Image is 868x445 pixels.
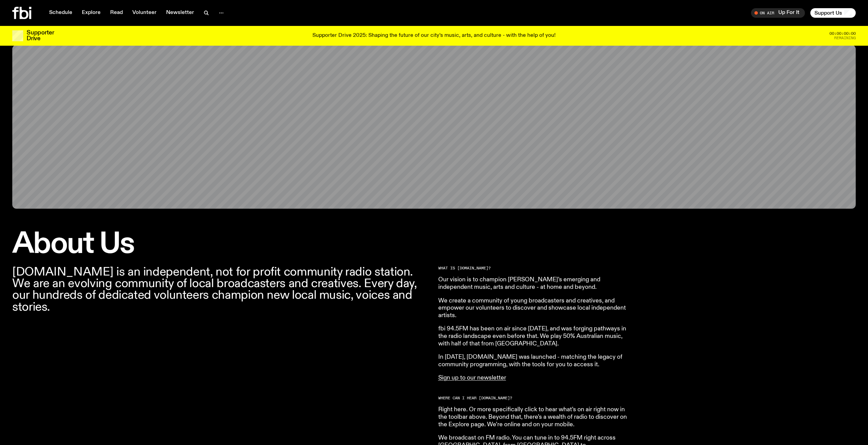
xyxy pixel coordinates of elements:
h2: Where can I hear [DOMAIN_NAME]? [438,396,635,400]
a: Volunteer [128,8,161,18]
p: fbi 94.5FM has been on air since [DATE], and was forging pathways in the radio landscape even bef... [438,325,635,347]
p: Our vision is to champion [PERSON_NAME]’s emerging and independent music, arts and culture - at h... [438,276,635,291]
button: On AirUp For It [751,8,805,18]
span: Support Us [814,10,842,16]
a: Read [106,8,127,18]
span: Remaining [834,36,856,40]
a: Newsletter [162,8,198,18]
span: 00:00:00:00 [829,32,856,35]
a: Sign up to our newsletter [438,375,506,381]
a: Explore [78,8,105,18]
h3: Supporter Drive [27,30,54,42]
h2: What is [DOMAIN_NAME]? [438,266,635,270]
p: We create a community of young broadcasters and creatives, and empower our volunteers to discover... [438,297,635,320]
a: Schedule [45,8,76,18]
p: Supporter Drive 2025: Shaping the future of our city’s music, arts, and culture - with the help o... [312,33,556,39]
p: [DOMAIN_NAME] is an independent, not for profit community radio station. We are an evolving commu... [12,266,430,313]
p: In [DATE], [DOMAIN_NAME] was launched - matching the legacy of community programming, with the to... [438,354,635,368]
p: Right here. Or more specifically click to hear what’s on air right now in the toolbar above. Beyo... [438,406,635,428]
button: Support Us [810,8,856,18]
h1: About Us [12,231,430,258]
